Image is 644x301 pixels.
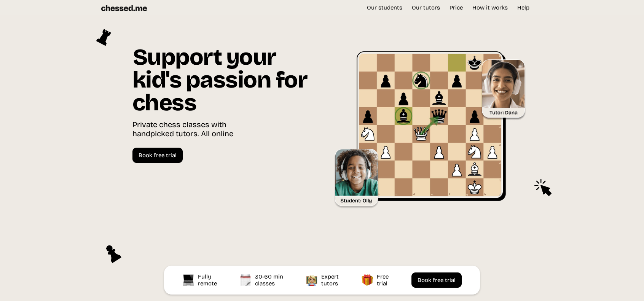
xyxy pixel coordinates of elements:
[469,4,512,11] a: How it works
[198,273,219,287] div: Fully remote
[377,273,391,287] div: Free trial
[132,46,311,120] h1: Support your kid's passion for chess
[411,272,462,288] a: Book free trial
[255,273,285,287] div: 30-60 min classes
[321,273,341,287] div: Expert tutors
[408,4,444,11] a: Our tutors
[363,4,406,11] a: Our students
[513,4,533,11] a: Help
[446,4,467,11] a: Price
[132,120,311,140] div: Private chess classes with handpicked tutors. All online
[132,148,183,163] a: Book free trial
